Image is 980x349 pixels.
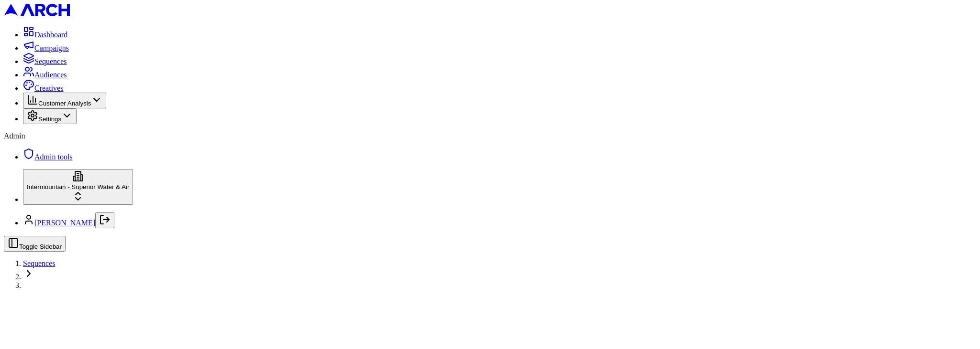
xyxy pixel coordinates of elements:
[38,100,91,107] span: Customer Analysis
[23,93,106,108] button: Customer Analysis
[27,183,129,190] span: Intermountain - Superior Water & Air
[34,57,67,65] span: Sequences
[23,31,67,39] a: Dashboard
[4,132,976,140] div: Admin
[34,84,63,92] span: Creatives
[23,108,77,124] button: Settings
[23,84,63,92] a: Creatives
[23,259,56,267] a: Sequences
[4,259,976,281] nav: breadcrumb
[23,153,73,161] a: Admin tools
[34,44,69,52] span: Campaigns
[38,116,61,123] span: Settings
[34,31,67,39] span: Dashboard
[95,212,114,228] button: Log out
[23,71,67,79] a: Audiences
[19,243,62,250] span: Toggle Sidebar
[34,153,73,161] span: Admin tools
[34,71,67,79] span: Audiences
[23,169,133,205] button: Intermountain - Superior Water & Air
[23,57,67,65] a: Sequences
[4,236,66,252] button: Toggle Sidebar
[34,219,95,227] a: [PERSON_NAME]
[23,44,69,52] a: Campaigns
